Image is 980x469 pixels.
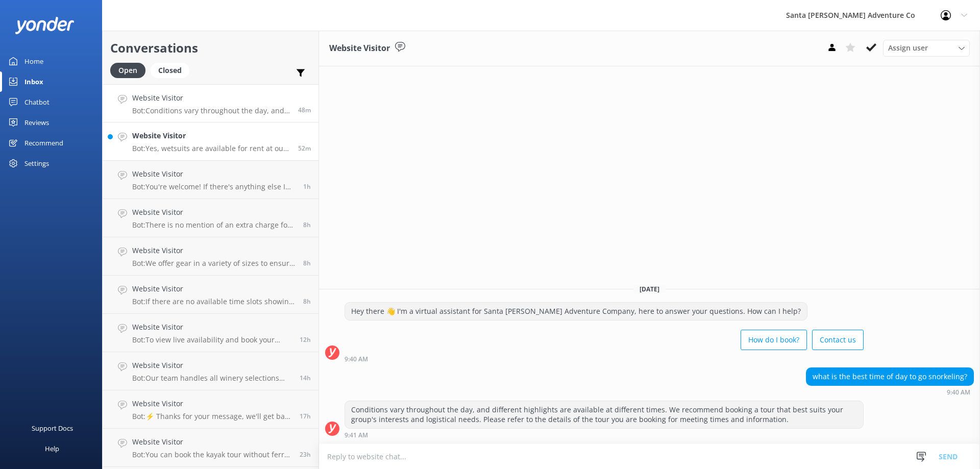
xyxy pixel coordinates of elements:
[300,450,311,459] span: 10:32am 13-Aug-2025 (UTC -07:00) America/Tijuana
[103,84,318,122] a: Website VisitorBot:Conditions vary throughout the day, and different highlights are available at ...
[103,237,318,276] a: Website VisitorBot:We offer gear in a variety of sizes to ensure that our guests are comfortable ...
[132,322,292,333] h4: Website Visitor
[132,297,296,306] p: Bot: If there are no available time slots showing online, the trip is likely full. You can reach ...
[345,303,807,320] div: Hey there 👋 I'm a virtual assistant for Santa [PERSON_NAME] Adventure Company, here to answer you...
[132,207,296,218] h4: Website Visitor
[103,122,318,161] a: Website VisitorBot:Yes, wetsuits are available for rent at our island storefront along with other...
[345,356,368,362] strong: 9:40 AM
[103,314,318,352] a: Website VisitorBot:To view live availability and book your Santa [PERSON_NAME] Adventure tour, cl...
[883,40,970,56] div: Assign User
[24,112,49,133] div: Reviews
[298,106,311,114] span: 09:40am 14-Aug-2025 (UTC -07:00) America/Tijuana
[345,432,368,438] strong: 9:41 AM
[45,438,59,459] div: Help
[303,220,311,229] span: 02:21am 14-Aug-2025 (UTC -07:00) America/Tijuana
[132,450,292,459] p: Bot: You can book the kayak tour without ferry tickets if you are camping. Campers meet at the [G...
[132,182,296,191] p: Bot: You're welcome! If there's anything else I can help with, let me know!
[132,245,296,256] h4: Website Visitor
[812,330,864,350] button: Contact us
[132,144,290,153] p: Bot: Yes, wetsuits are available for rent at our island storefront along with other snorkel gear.
[151,63,189,78] div: Closed
[103,390,318,429] a: Website VisitorBot:⚡ Thanks for your message, we'll get back to you as soon as we can. You're als...
[303,259,311,267] span: 02:09am 14-Aug-2025 (UTC -07:00) America/Tijuana
[24,133,63,153] div: Recommend
[24,71,43,92] div: Inbox
[300,335,311,344] span: 09:36pm 13-Aug-2025 (UTC -07:00) America/Tijuana
[132,335,292,344] p: Bot: To view live availability and book your Santa [PERSON_NAME] Adventure tour, click [URL][DOMA...
[345,355,864,362] div: 09:40am 14-Aug-2025 (UTC -07:00) America/Tijuana
[329,42,390,55] h3: Website Visitor
[741,330,807,350] button: How do I book?
[132,374,292,383] p: Bot: Our team handles all winery selections and reservations, partnering with over a dozen premie...
[132,398,292,409] h4: Website Visitor
[132,220,296,230] p: Bot: There is no mention of an extra charge for a single kayak if your partner weighs more than 2...
[345,401,863,428] div: Conditions vary throughout the day, and different highlights are available at different times. We...
[132,92,290,104] h4: Website Visitor
[300,412,311,421] span: 04:35pm 13-Aug-2025 (UTC -07:00) America/Tijuana
[132,283,296,294] h4: Website Visitor
[15,17,74,34] img: yonder-white-logo.png
[947,389,970,396] strong: 9:40 AM
[103,161,318,199] a: Website VisitorBot:You're welcome! If there's anything else I can help with, let me know!1h
[132,168,296,180] h4: Website Visitor
[888,42,928,54] span: Assign user
[303,297,311,306] span: 01:42am 14-Aug-2025 (UTC -07:00) America/Tijuana
[103,199,318,237] a: Website VisitorBot:There is no mention of an extra charge for a single kayak if your partner weig...
[300,374,311,382] span: 07:51pm 13-Aug-2025 (UTC -07:00) America/Tijuana
[132,360,292,371] h4: Website Visitor
[24,92,50,112] div: Chatbot
[103,352,318,390] a: Website VisitorBot:Our team handles all winery selections and reservations, partnering with over ...
[32,418,73,438] div: Support Docs
[110,64,151,76] a: Open
[298,144,311,153] span: 09:37am 14-Aug-2025 (UTC -07:00) America/Tijuana
[110,63,145,78] div: Open
[132,259,296,268] p: Bot: We offer gear in a variety of sizes to ensure that our guests are comfortable and safe on ou...
[806,388,974,396] div: 09:40am 14-Aug-2025 (UTC -07:00) America/Tijuana
[24,153,49,174] div: Settings
[24,51,43,71] div: Home
[103,276,318,314] a: Website VisitorBot:If there are no available time slots showing online, the trip is likely full. ...
[345,431,864,438] div: 09:41am 14-Aug-2025 (UTC -07:00) America/Tijuana
[151,64,194,76] a: Closed
[132,412,292,421] p: Bot: ⚡ Thanks for your message, we'll get back to you as soon as we can. You're also welcome to k...
[633,285,666,293] span: [DATE]
[303,182,311,191] span: 08:41am 14-Aug-2025 (UTC -07:00) America/Tijuana
[132,130,290,141] h4: Website Visitor
[806,368,973,385] div: what is the best time of day to go snorkeling?
[103,429,318,467] a: Website VisitorBot:You can book the kayak tour without ferry tickets if you are camping. Campers ...
[132,436,292,448] h4: Website Visitor
[110,38,311,58] h2: Conversations
[132,106,290,115] p: Bot: Conditions vary throughout the day, and different highlights are available at different time...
